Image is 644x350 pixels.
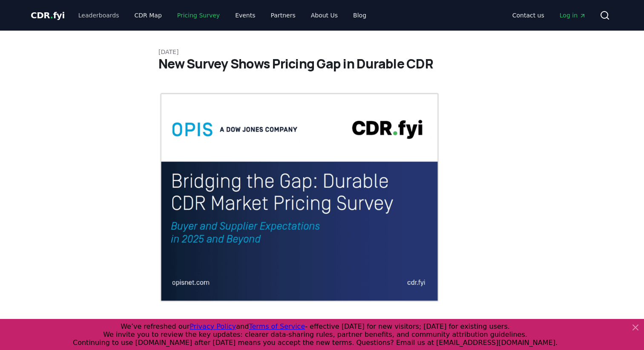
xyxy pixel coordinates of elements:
a: Events [228,8,262,23]
span: Log in [560,11,586,20]
a: Leaderboards [72,8,126,23]
a: CDR.fyi [31,9,65,21]
a: Contact us [506,8,551,23]
p: [DATE] [158,48,486,56]
h1: New Survey Shows Pricing Gap in Durable CDR [158,56,486,71]
a: Pricing Survey [170,8,227,23]
a: About Us [304,8,345,23]
a: Partners [264,8,302,23]
span: CDR fyi [31,10,65,20]
img: blog post image [158,92,440,303]
a: Log in [553,8,593,23]
strong: Insights from the [DOMAIN_NAME]/OPIS Pricing Survey [158,318,391,328]
a: Blog [346,8,373,23]
span: . [50,10,53,20]
nav: Main [506,8,593,23]
a: CDR Map [128,8,169,23]
nav: Main [72,8,373,23]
